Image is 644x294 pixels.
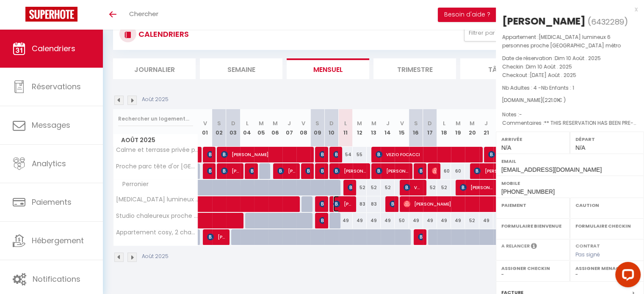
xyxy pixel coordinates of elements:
div: [DOMAIN_NAME] [502,96,638,104]
label: Caution [575,201,638,209]
iframe: LiveChat chat widget [608,258,644,294]
label: Départ [575,135,638,143]
label: A relancer [501,242,530,250]
span: ( ) [588,16,628,27]
i: Sélectionner OUI si vous souhaiter envoyer les séquences de messages post-checkout [531,242,537,252]
span: Pas signé [575,251,600,258]
label: Assigner Checkin [501,264,564,272]
span: [DATE] Août . 2025 [530,71,576,79]
label: Mobile [501,179,638,187]
p: Notes : [502,110,638,119]
span: N/A [575,144,585,151]
span: [PHONE_NUMBER] [501,188,555,195]
label: Formulaire Checkin [575,222,638,230]
div: [PERSON_NAME] [502,14,586,28]
p: Commentaires : [502,119,638,127]
span: ( € ) [542,96,566,104]
span: [EMAIL_ADDRESS][DOMAIN_NAME] [501,166,602,173]
p: Date de réservation : [502,54,638,63]
span: 221.01 [544,96,558,104]
div: x [496,4,638,14]
label: Assigner Menage [575,264,638,272]
span: 6432289 [591,16,624,27]
p: Checkin : [502,63,638,71]
p: Appartement : [502,33,638,50]
span: - [519,111,522,118]
label: Contrat [575,242,600,248]
span: Nb Enfants : 1 [541,84,574,91]
p: Checkout : [502,71,638,80]
span: N/A [501,144,511,151]
span: Dim 10 Août . 2025 [555,55,601,62]
label: Arrivée [501,135,564,143]
span: Dim 10 Août . 2025 [526,63,572,70]
label: Email [501,157,638,165]
span: Nb Adultes : 4 - [502,84,574,91]
label: Formulaire Bienvenue [501,222,564,230]
label: Paiement [501,201,564,209]
span: [MEDICAL_DATA] lumineux 6 personnes proche [GEOGRAPHIC_DATA] métro [502,33,621,49]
